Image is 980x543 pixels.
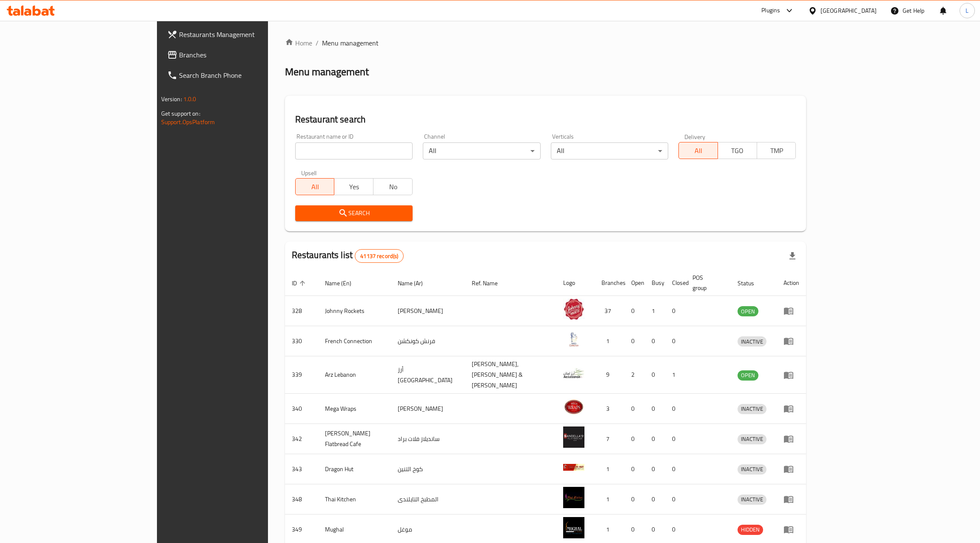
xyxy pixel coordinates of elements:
td: سانديلاز فلات براد [391,424,465,454]
span: All [299,181,331,193]
img: Johnny Rockets [563,299,584,320]
td: 37 [595,296,624,326]
td: 0 [624,326,645,356]
span: Get support on: [161,108,200,119]
td: 0 [645,484,665,515]
span: 1.0.0 [183,94,197,105]
div: INACTIVE [738,464,766,475]
div: [GEOGRAPHIC_DATA] [820,6,877,15]
span: Search Branch Phone [179,70,314,80]
td: 0 [645,454,665,484]
span: No [377,181,409,193]
span: All [682,145,715,157]
input: Search for restaurant name or ID.. [295,142,413,159]
span: Version: [161,94,182,105]
td: 7 [595,424,624,454]
span: TMP [761,145,793,157]
button: Search [295,205,413,221]
td: French Connection [318,326,391,356]
span: Ref. Name [472,278,509,288]
span: INACTIVE [738,404,766,414]
h2: Restaurants list [292,249,404,263]
th: Action [777,270,806,296]
td: 0 [665,296,686,326]
td: 0 [645,326,665,356]
td: 0 [624,394,645,424]
span: Yes [338,181,370,193]
button: No [373,178,413,195]
td: فرنش كونكشن [391,326,465,356]
td: 1 [595,484,624,515]
td: 0 [665,454,686,484]
td: [PERSON_NAME],[PERSON_NAME] & [PERSON_NAME] [465,356,556,394]
span: Search [302,208,406,219]
span: INACTIVE [738,434,766,444]
div: Menu [783,336,799,346]
span: L [966,6,969,15]
td: 0 [624,484,645,515]
td: كوخ التنين [391,454,465,484]
th: Busy [645,270,665,296]
td: [PERSON_NAME] [391,296,465,326]
td: 0 [624,424,645,454]
td: Mega Wraps [318,394,391,424]
span: POS group [692,273,721,293]
td: [PERSON_NAME] Flatbread Cafe [318,424,391,454]
div: Menu [783,524,799,534]
td: 1 [595,326,624,356]
div: Menu [783,370,799,380]
img: French Connection [563,329,584,350]
th: Logo [556,270,595,296]
td: 9 [595,356,624,394]
div: Menu [783,464,799,474]
div: All [423,142,540,159]
td: 0 [624,296,645,326]
span: OPEN [738,370,758,380]
span: Restaurants Management [179,29,314,40]
td: 0 [624,454,645,484]
h2: Menu management [285,65,369,79]
a: Search Branch Phone [160,65,321,85]
span: INACTIVE [738,337,766,347]
div: Menu [783,404,799,414]
button: All [678,142,718,159]
td: 0 [665,424,686,454]
span: TGO [721,145,754,157]
td: 3 [595,394,624,424]
td: [PERSON_NAME] [391,394,465,424]
a: Branches [160,45,321,65]
td: المطبخ التايلندى [391,484,465,515]
span: INACTIVE [738,464,766,474]
button: All [295,178,335,195]
span: Branches [179,50,314,60]
span: HIDDEN [738,525,763,534]
span: Status [738,278,765,288]
div: INACTIVE [738,404,766,414]
img: Sandella's Flatbread Cafe [563,426,584,448]
span: Menu management [322,38,379,48]
span: Name (Ar) [398,278,434,288]
img: Dragon Hut [563,457,584,478]
td: 0 [645,424,665,454]
img: Mega Wraps [563,396,584,418]
th: Closed [665,270,686,296]
div: OPEN [738,370,758,381]
span: OPEN [738,307,758,316]
label: Delivery [684,134,706,139]
td: 2 [624,356,645,394]
div: Export file [782,246,803,266]
span: INACTIVE [738,495,766,504]
td: 1 [595,454,624,484]
div: Menu [783,494,799,504]
td: Dragon Hut [318,454,391,484]
td: 0 [665,394,686,424]
td: Arz Lebanon [318,356,391,394]
img: Mughal [563,517,584,538]
div: INACTIVE [738,434,766,444]
td: 0 [645,394,665,424]
div: Plugins [761,6,780,16]
a: Support.OpsPlatform [161,117,215,128]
